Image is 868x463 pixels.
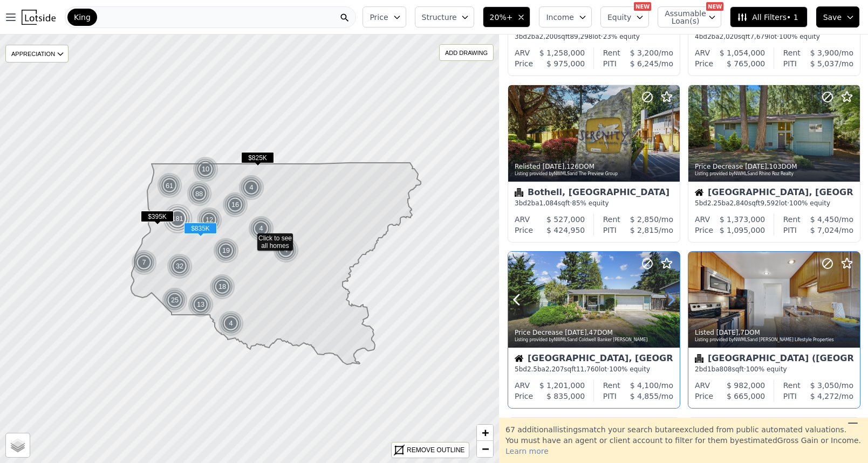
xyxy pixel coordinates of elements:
span: $ 4,855 [630,392,659,400]
div: Listed , 7 DOM [695,328,855,337]
span: $395K [141,211,174,222]
img: House [515,354,523,363]
div: Listing provided by NWMLS and Rhino Roz Realty [695,171,855,177]
div: 67 additional listing s match your search but are excluded from public automated valuations. You ... [499,418,868,463]
img: g2.png [156,172,184,199]
a: Price Decrease [DATE],47DOMListing provided byNWMLSand Coldwell Banker [PERSON_NAME]House[GEOGRAP... [508,251,679,409]
img: g1.png [196,207,223,233]
div: 2 bd 1 ba sqft · 100% equity [695,365,853,374]
span: $ 975,000 [546,59,585,68]
span: $825K [241,152,274,163]
span: $ 6,245 [630,59,659,68]
a: Price Decrease [DATE],103DOMListing provided byNWMLSand Rhino Roz RealtyHouse[GEOGRAPHIC_DATA], [... [688,85,859,243]
span: Income [546,12,574,23]
div: 19 [213,238,239,264]
a: Zoom in [477,425,493,441]
div: [GEOGRAPHIC_DATA] ([GEOGRAPHIC_DATA]) [695,354,853,365]
div: Price [515,391,533,402]
div: NEW [706,2,723,11]
div: /mo [801,380,853,391]
time: 2025-09-09 20:11 [716,329,739,336]
div: /mo [620,47,673,58]
span: Structure [422,12,456,23]
time: 2025-09-09 23:55 [543,163,565,170]
div: Rent [783,47,801,58]
a: Relisted [DATE],126DOMListing provided byNWMLSand The Preview GroupCondominiumBothell, [GEOGRAPHI... [508,85,679,243]
div: PITI [783,58,797,69]
div: Price [695,391,713,402]
div: 13 [188,292,214,317]
div: ARV [695,214,710,225]
div: 4 [248,216,274,241]
img: g1.png [167,253,193,279]
span: 2,200 [539,33,558,40]
span: $ 765,000 [727,59,765,68]
div: Listing provided by NWMLS and Coldwell Banker [PERSON_NAME] [515,337,674,343]
div: NEW [634,2,651,11]
a: Layers [6,433,30,457]
img: g1.png [209,274,236,300]
div: Bothell, [GEOGRAPHIC_DATA] [515,188,673,199]
div: /mo [797,58,853,69]
div: ADD DRAWING [440,45,493,60]
span: Save [823,12,842,23]
span: $ 1,373,000 [720,215,766,224]
span: 89,298 [570,33,592,40]
div: PITI [783,391,797,402]
button: All Filters• 1 [730,6,807,27]
span: $ 1,201,000 [539,381,585,390]
span: 2,207 [545,365,564,373]
div: /mo [617,391,673,402]
span: All Filters • 1 [737,12,798,23]
div: PITI [603,225,617,236]
button: Structure [415,6,474,27]
div: 88 [186,180,213,208]
div: 61 [156,172,183,199]
div: /mo [617,58,673,69]
div: $395K [141,211,174,226]
div: Price [515,225,533,236]
div: Listing provided by NWMLS and The Preview Group [515,171,674,177]
div: [GEOGRAPHIC_DATA], [GEOGRAPHIC_DATA] [695,188,853,199]
img: House [695,188,703,197]
span: $ 3,050 [810,381,839,390]
span: 9,592 [761,199,779,207]
div: $825K [241,152,274,168]
div: ARV [515,214,530,225]
div: /mo [797,391,853,402]
span: $ 665,000 [727,392,765,400]
img: g1.png [131,250,158,275]
div: 25 [162,287,188,313]
div: ARV [695,47,710,58]
span: $835K [184,223,217,234]
span: $ 1,054,000 [720,49,766,57]
div: 12 [196,207,222,233]
span: $ 7,024 [810,226,839,234]
span: $ 424,950 [546,226,585,234]
span: Assumable Loan(s) [665,10,699,25]
div: 181 [162,203,193,234]
div: Price Decrease , 103 DOM [695,162,855,171]
span: $ 5,037 [810,59,839,68]
span: $ 2,815 [630,226,659,234]
div: /mo [801,47,853,58]
button: Income [539,6,592,27]
div: ARV [515,47,530,58]
button: Equity [600,6,649,27]
div: ARV [515,380,530,391]
span: Price [370,12,388,23]
div: Rent [603,214,620,225]
div: Price [695,225,713,236]
div: Rent [603,380,620,391]
span: King [74,12,91,23]
button: 20%+ [483,6,531,27]
span: $ 4,100 [630,381,659,390]
div: 32 [167,253,193,279]
img: g1.png [248,216,275,241]
div: PITI [603,391,617,402]
span: 2,020 [720,33,738,40]
img: g1.png [222,192,249,218]
div: REMOVE OUTLINE [407,445,464,455]
div: 3 bd 2 ba sqft · 85% equity [515,199,673,208]
div: /mo [797,225,853,236]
